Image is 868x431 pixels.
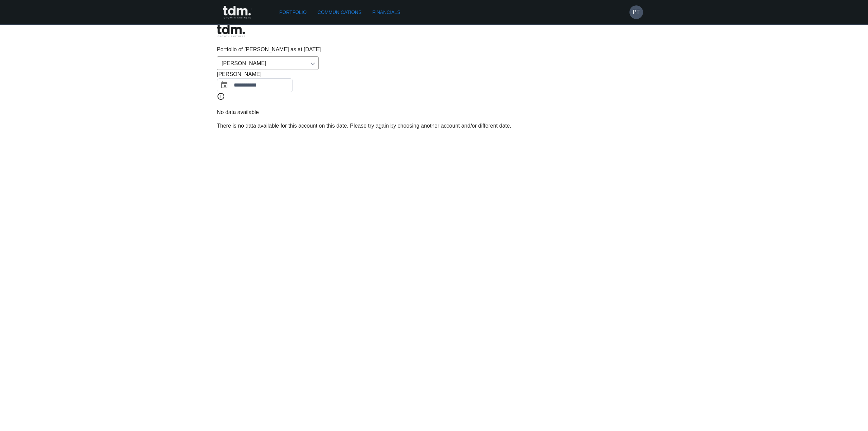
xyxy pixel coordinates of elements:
span: [PERSON_NAME] [217,70,262,78]
p: Portfolio of [PERSON_NAME] as at [DATE] [217,45,651,54]
h6: PT [633,8,640,16]
div: [PERSON_NAME] [217,56,319,70]
button: PT [629,5,643,19]
a: Communications [315,6,364,19]
button: Choose date, selected date is Aug 31, 2025 [218,78,231,92]
a: Financials [370,6,403,19]
a: Portfolio [277,6,309,19]
p: No data available [217,108,651,116]
p: There is no data available for this account on this date. Please try again by choosing another ac... [217,122,651,130]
